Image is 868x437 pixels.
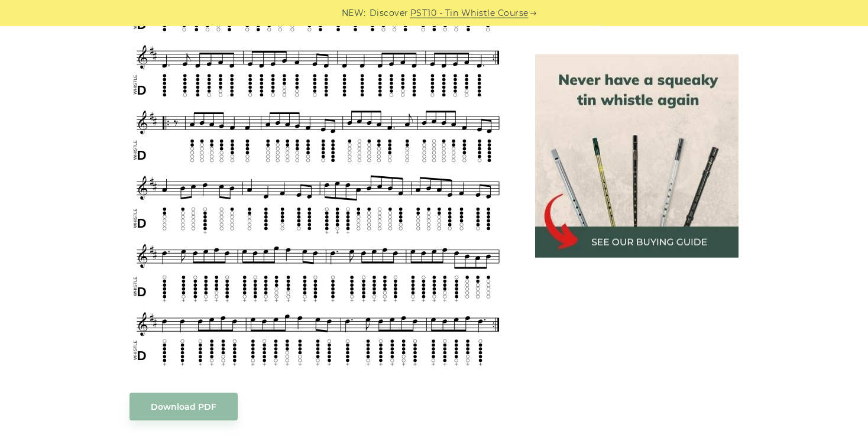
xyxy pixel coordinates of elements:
[370,7,409,20] span: Discover
[535,54,739,258] img: tin whistle buying guide
[410,7,529,20] a: PST10 - Tin Whistle Course
[129,393,238,420] a: Download PDF
[342,7,366,20] span: NEW:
